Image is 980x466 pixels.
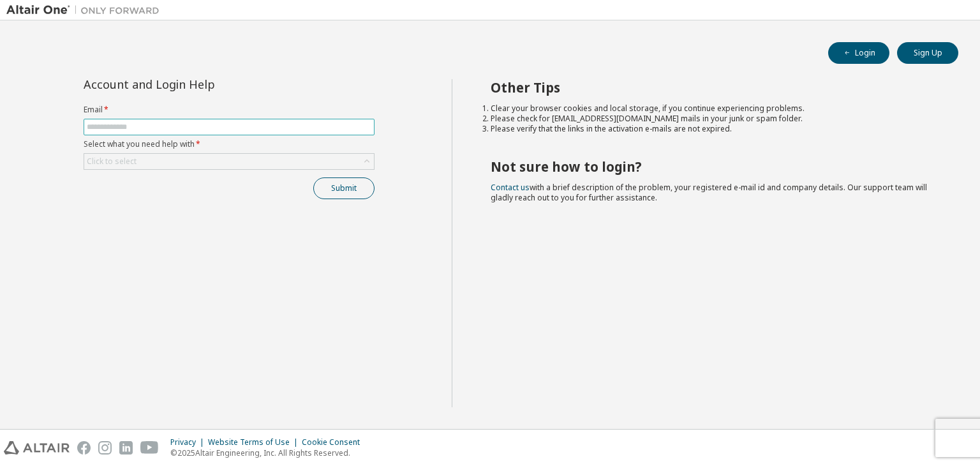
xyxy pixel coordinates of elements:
[313,177,375,199] button: Submit
[491,103,936,114] li: Clear your browser cookies and local storage, if you continue experiencing problems.
[491,158,936,175] h2: Not sure how to login?
[828,42,889,64] button: Login
[6,4,166,17] img: Altair One
[170,437,208,447] div: Privacy
[98,441,112,455] img: instagram.svg
[170,447,367,458] p: © 2025 Altair Engineering, Inc. All Rights Reserved.
[302,437,367,447] div: Cookie Consent
[84,154,374,169] div: Click to select
[491,182,927,203] span: with a brief description of the problem, your registered e-mail id and company details. Our suppo...
[84,105,375,115] label: Email
[491,124,936,134] li: Please verify that the links in the activation e-mails are not expired.
[897,42,958,64] button: Sign Up
[77,441,91,455] img: facebook.svg
[491,182,530,193] a: Contact us
[491,114,936,124] li: Please check for [EMAIL_ADDRESS][DOMAIN_NAME] mails in your junk or spam folder.
[119,441,133,455] img: linkedin.svg
[491,79,936,96] h2: Other Tips
[4,441,70,455] img: altair_logo.svg
[84,139,375,149] label: Select what you need help with
[208,437,302,447] div: Website Terms of Use
[87,156,137,167] div: Click to select
[84,79,316,89] div: Account and Login Help
[140,441,159,455] img: youtube.svg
